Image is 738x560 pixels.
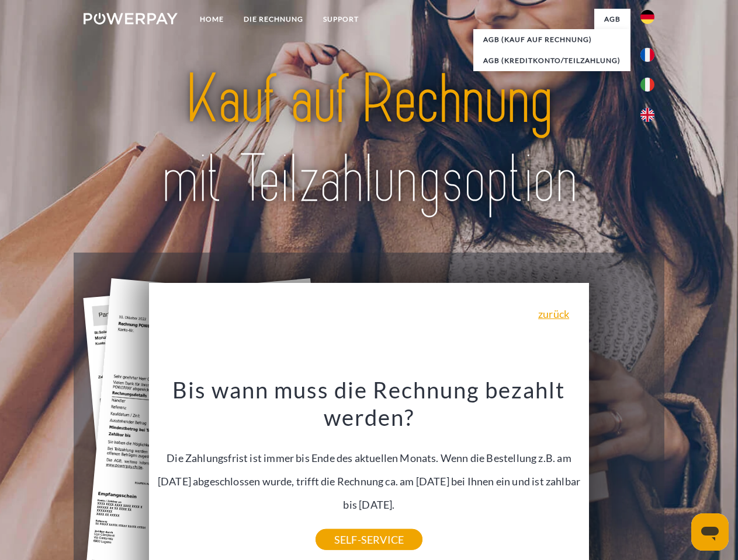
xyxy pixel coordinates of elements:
[316,529,422,550] a: SELF-SERVICE
[473,29,630,50] a: AGB (Kauf auf Rechnung)
[640,78,654,92] img: it
[156,376,583,432] h3: Bis wann muss die Rechnung bezahlt werden?
[640,10,654,24] img: de
[190,9,234,30] a: Home
[691,513,729,551] iframe: Schaltfläche zum Öffnen des Messaging-Fensters
[473,50,630,71] a: AGB (Kreditkonto/Teilzahlung)
[112,56,626,223] img: title-powerpay_de.svg
[234,9,313,30] a: DIE RECHNUNG
[640,108,654,122] img: en
[538,309,569,319] a: zurück
[84,13,178,24] img: logo-powerpay-white.svg
[594,9,630,30] a: agb
[156,376,583,540] div: Die Zahlungsfrist ist immer bis Ende des aktuellen Monats. Wenn die Bestellung z.B. am [DATE] abg...
[313,9,369,30] a: SUPPORT
[640,48,654,62] img: fr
